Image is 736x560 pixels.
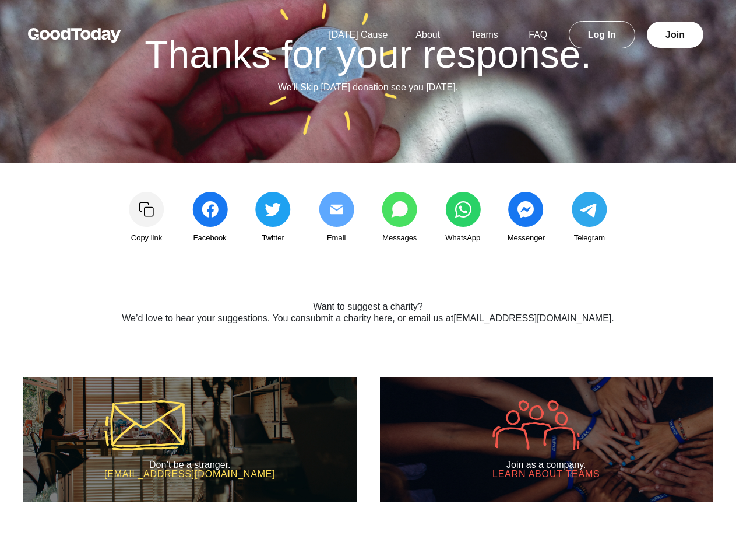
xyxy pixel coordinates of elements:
span: Facebook [193,232,227,244]
a: Facebook [181,192,239,244]
a: Messenger [497,192,555,244]
h2: Join as a company. [492,460,600,470]
a: Teams [457,30,512,40]
span: Email [327,232,346,244]
img: share_telegram-202ce42bf2dc56a75ae6f480dc55a76afea62cc0f429ad49403062cf127563fc.svg [572,192,607,227]
img: GoodToday [28,28,121,43]
img: share_twitter-4edeb73ec953106eaf988c2bc856af36d9939993d6d052e2104170eae85ec90a.svg [255,192,291,227]
h3: Learn about Teams [492,470,600,479]
h2: Don’t be a stranger. [104,460,276,470]
span: WhatsApp [445,232,480,244]
a: FAQ [515,30,561,40]
a: Twitter [244,192,302,244]
img: share_messages-3b1fb8c04668ff7766dd816aae91723b8c2b0b6fc9585005e55ff97ac9a0ace1.svg [382,192,417,227]
span: Telegram [574,232,605,244]
span: Messenger [508,232,545,244]
h1: Thanks for your response. [37,35,699,73]
a: Log In [569,21,635,48]
a: [EMAIL_ADDRESS][DOMAIN_NAME] [453,313,611,323]
a: Join as a company. Learn about Teams [380,377,713,502]
a: Messages [371,192,429,244]
img: icon-company-9005efa6fbb31de5087adda016c9bae152a033d430c041dc1efcb478492f602d.svg [492,400,580,450]
h2: Want to suggest a charity? [79,302,658,312]
img: share_messenger-c45e1c7bcbce93979a22818f7576546ad346c06511f898ed389b6e9c643ac9fb.svg [508,192,544,227]
img: icon-mail-5a43aaca37e600df00e56f9b8d918e47a1bfc3b774321cbcea002c40666e291d.svg [104,400,185,450]
img: Copy link [129,192,164,227]
a: [DATE] Cause [315,30,402,40]
span: Twitter [262,232,284,244]
a: Don’t be a stranger. [EMAIL_ADDRESS][DOMAIN_NAME] [23,377,357,502]
span: Messages [382,232,417,244]
a: Telegram [560,192,618,244]
a: Copy link [118,192,176,244]
a: Email [307,192,365,244]
a: submit a charity here [306,313,393,323]
a: Join [647,22,703,48]
h3: [EMAIL_ADDRESS][DOMAIN_NAME] [104,470,276,479]
img: share_whatsapp-5443f3cdddf22c2a0b826378880ed971e5ae1b823a31c339f5b218d16a196cbc.svg [445,192,481,227]
img: share_email2-0c4679e4b4386d6a5b86d8c72d62db284505652625843b8f2b6952039b23a09d.svg [319,192,354,227]
span: Copy link [131,232,162,244]
a: About [402,30,454,40]
a: WhatsApp [434,192,492,244]
p: We’d love to hear your suggestions. You can , or email us at . [79,311,658,325]
img: share_facebook-c991d833322401cbb4f237049bfc194d63ef308eb3503c7c3024a8cbde471ffb.svg [192,192,228,227]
